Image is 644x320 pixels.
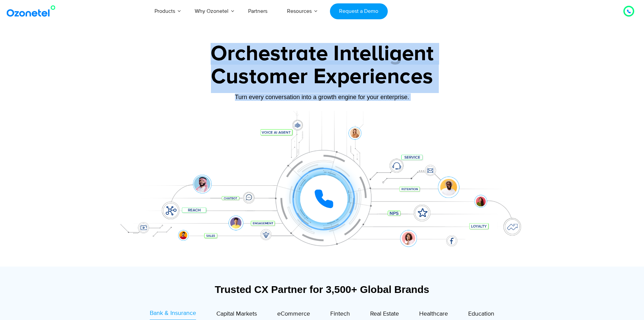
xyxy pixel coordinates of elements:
span: Education [468,310,494,318]
div: Orchestrate Intelligent [111,43,533,65]
div: Trusted CX Partner for 3,500+ Global Brands [114,283,530,295]
div: Turn every conversation into a growth engine for your enterprise. [111,93,533,101]
a: Request a Demo [330,3,388,19]
span: eCommerce [277,310,310,318]
span: Real Estate [370,310,399,318]
div: Customer Experiences [111,61,533,93]
span: Bank & Insurance [150,310,196,317]
span: Healthcare [419,310,448,318]
span: Capital Markets [216,310,257,318]
span: Fintech [330,310,350,318]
